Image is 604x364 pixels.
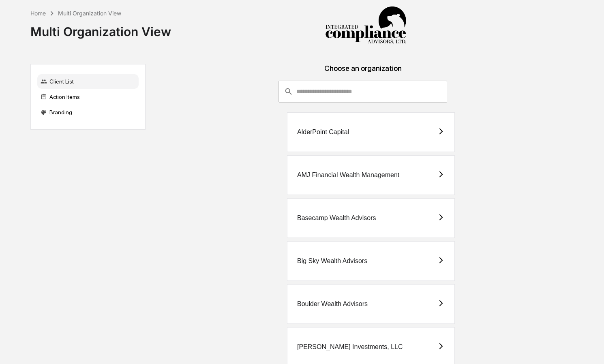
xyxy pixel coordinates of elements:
div: Home [30,10,46,17]
div: Boulder Wealth Advisors [297,300,368,308]
div: Multi Organization View [58,10,121,17]
iframe: Open customer support [578,337,600,359]
div: AlderPoint Capital [297,128,349,136]
div: [PERSON_NAME] Investments, LLC [297,343,403,351]
div: consultant-dashboard__filter-organizations-search-bar [278,81,447,103]
div: Action Items [37,90,139,104]
div: Client List [37,74,139,89]
div: Branding [37,105,139,120]
div: AMJ Financial Wealth Management [297,171,399,179]
div: Big Sky Wealth Advisors [297,257,367,265]
img: Integrated Compliance Advisors [325,6,406,45]
div: Basecamp Wealth Advisors [297,214,376,222]
div: Choose an organization [152,64,574,81]
div: Multi Organization View [30,18,171,39]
